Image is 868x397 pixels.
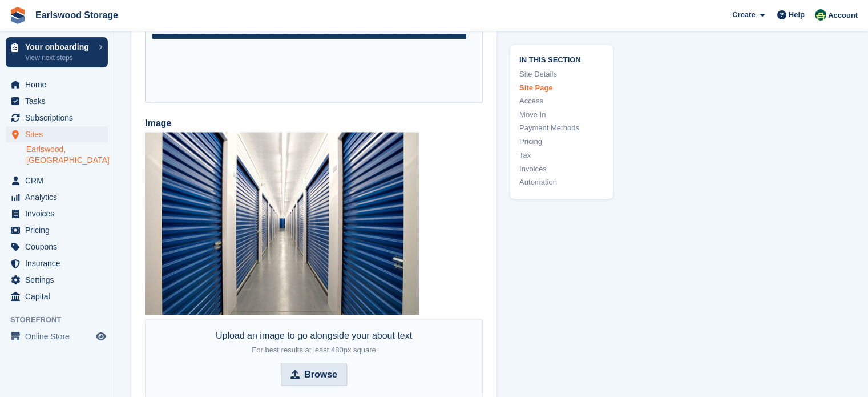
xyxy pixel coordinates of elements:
img: Becky Watton [815,9,826,21]
a: menu [6,93,108,109]
span: Analytics [25,189,94,205]
span: Sites [25,126,94,142]
a: menu [6,272,108,288]
span: Help [789,9,805,21]
a: menu [6,255,108,271]
a: menu [6,239,108,255]
a: menu [6,126,108,142]
a: Access [519,96,604,107]
div: Upload an image to go alongside your about text [216,328,412,356]
span: Insurance [25,255,94,271]
a: Move In [519,109,604,121]
a: Earlswood, [GEOGRAPHIC_DATA] [26,144,108,166]
label: Image [145,117,483,130]
span: Online Store [25,328,94,344]
a: menu [6,77,108,93]
span: Home [25,77,94,93]
a: Your onboarding View next steps [6,37,108,67]
a: Pricing [519,136,604,147]
a: menu [6,206,108,222]
a: menu [6,222,108,238]
a: Invoices [519,163,604,174]
span: CRM [25,173,94,189]
a: Site Page [519,82,604,94]
img: stora-icon-8386f47178a22dfd0bd8f6a31ec36ba5ce8667c1dd55bd0f319d3a0aa187defe.svg [9,7,26,24]
img: demo-location-demo-town-about.jpg [145,132,419,315]
a: menu [6,110,108,126]
strong: Browse [304,367,337,381]
span: Pricing [25,222,94,238]
span: Subscriptions [25,110,94,126]
span: Coupons [25,239,94,255]
span: Capital [25,288,94,304]
span: Tasks [25,93,94,109]
a: Tax [519,150,604,161]
a: Site Details [519,69,604,81]
span: Invoices [25,206,94,222]
a: menu [6,189,108,205]
span: Settings [25,272,94,288]
p: View next steps [25,53,93,63]
a: Payment Methods [519,123,604,134]
span: Create [732,9,755,21]
p: Your onboarding [25,43,93,51]
span: In this section [519,54,604,65]
a: Preview store [94,330,108,343]
span: For best results at least 480px square [252,345,376,354]
a: Earlswood Storage [31,6,123,25]
input: Browse [281,363,347,386]
a: menu [6,173,108,189]
a: Automation [519,177,604,188]
span: Account [828,10,858,21]
a: menu [6,328,108,344]
span: Storefront [10,314,114,326]
a: menu [6,288,108,304]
